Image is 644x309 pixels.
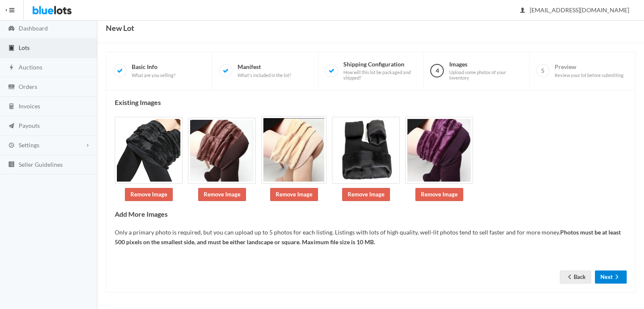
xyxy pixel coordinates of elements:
[343,69,417,81] span: How will this lot be packaged and shipped?
[115,99,627,106] h4: Existing Images
[270,188,318,201] a: Remove Image
[7,83,16,91] ion-icon: cash
[19,63,42,71] span: Auctions
[7,44,16,52] ion-icon: clipboard
[19,44,30,51] span: Lots
[188,118,256,184] img: 4db2bfee-d8a8-4847-b8c7-a53e22626a66-1744722043.jpg
[7,142,16,150] ion-icon: cog
[536,64,550,77] span: 5
[19,161,63,168] span: Seller Guidelines
[332,117,400,184] img: db175f28-66c1-4b97-8604-122cd71fdcd8-1744722044.jpg
[106,22,134,34] h1: New Lot
[198,188,246,201] a: Remove Image
[555,63,624,78] span: Preview
[560,270,591,284] a: arrow backBack
[19,102,40,110] span: Invoices
[449,61,522,81] span: Images
[19,25,48,32] span: Dashboard
[520,6,629,14] span: [EMAIL_ADDRESS][DOMAIN_NAME]
[430,64,444,77] span: 4
[7,103,16,111] ion-icon: calculator
[405,117,473,184] img: a807800b-4916-4178-a54c-2179e12bda5a-1744722044.jpg
[132,63,175,78] span: Basic Info
[449,69,522,81] span: Upload some photos of your inventory
[19,122,40,129] span: Payouts
[238,63,291,78] span: Manifest
[19,141,39,149] span: Settings
[125,188,173,201] a: Remove Image
[115,228,627,247] p: Only a primary photo is required, but you can upload up to 5 photos for each listing. Listings wi...
[261,116,326,184] img: bb775389-5ef9-447c-9981-bbeeaad754df-1744722043.jpg
[518,7,527,15] ion-icon: person
[19,83,37,90] span: Orders
[238,72,291,78] span: What's included in the lot?
[555,72,624,78] span: Review your lot before submitting
[343,61,417,81] span: Shipping Configuration
[132,72,175,78] span: What are you selling?
[7,25,16,33] ion-icon: speedometer
[613,273,621,281] ion-icon: arrow forward
[115,117,182,184] img: b738a02d-4254-467d-8267-8117ab22f601-1744722041.jpg
[115,229,621,246] b: Photos must be at least 500 pixels on the smallest side, and must be either landscape or square. ...
[565,273,574,281] ion-icon: arrow back
[7,161,16,169] ion-icon: list box
[115,210,627,218] h4: Add More Images
[595,270,627,284] button: Nextarrow forward
[7,122,16,130] ion-icon: paper plane
[415,188,463,201] a: Remove Image
[342,188,390,201] a: Remove Image
[7,64,16,72] ion-icon: flash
